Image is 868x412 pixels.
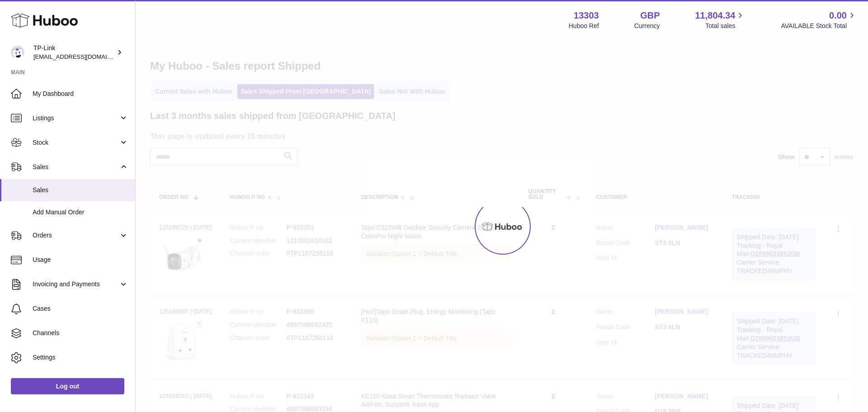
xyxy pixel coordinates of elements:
[33,353,128,362] span: Settings
[33,90,128,98] span: My Dashboard
[33,44,115,61] div: TP-Link
[781,9,857,30] a: 0.00 AVAILABLE Stock Total
[33,231,119,240] span: Orders
[705,22,745,30] span: Total sales
[33,256,128,264] span: Usage
[33,280,119,289] span: Invoicing and Payments
[11,378,124,394] a: Log out
[829,9,847,22] span: 0.00
[33,138,119,147] span: Stock
[640,9,660,22] strong: GBP
[11,46,24,59] img: internalAdmin-13303@internal.huboo.com
[33,53,133,60] span: [EMAIL_ADDRESS][DOMAIN_NAME]
[33,304,128,313] span: Cases
[33,163,119,171] span: Sales
[33,329,128,337] span: Channels
[781,22,857,30] span: AVAILABLE Stock Total
[695,9,735,22] span: 11,804.34
[33,186,128,194] span: Sales
[695,9,745,30] a: 11,804.34 Total sales
[33,114,119,123] span: Listings
[634,22,660,30] div: Currency
[569,22,599,30] div: Huboo Ref
[574,9,599,22] strong: 13303
[33,208,128,217] span: Add Manual Order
